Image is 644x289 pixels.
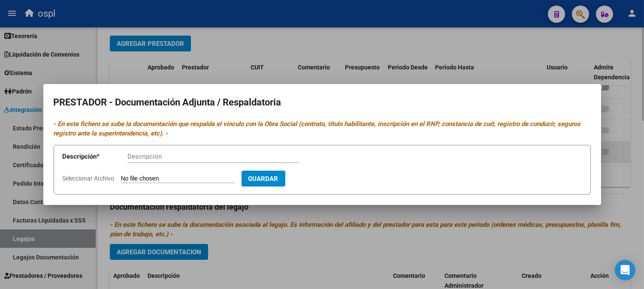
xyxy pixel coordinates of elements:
h2: PRESTADOR - Documentación Adjunta / Respaldatoria [54,94,591,111]
span: Guardar [248,175,278,183]
button: Guardar [242,171,285,187]
div: Open Intercom Messenger [615,260,635,280]
i: - En este fichero se sube la documentación que respalda el vínculo con la Obra Social (contrato, ... [54,120,581,138]
span: Seleccionar Archivo [63,175,115,182]
p: Descripción [63,152,127,162]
